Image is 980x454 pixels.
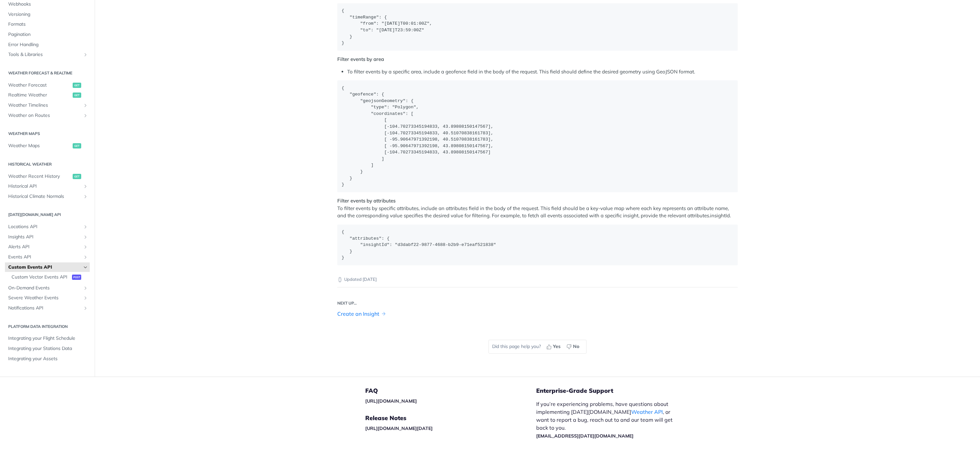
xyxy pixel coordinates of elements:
[8,11,88,18] span: Versioning
[536,433,633,439] a: [EMAIL_ADDRESS][DATE][DOMAIN_NAME]
[5,293,90,303] a: Severe Weather EventsShow subpages for Severe Weather Events
[5,242,90,252] a: Alerts APIShow subpages for Alerts API
[83,265,88,270] button: Hide subpages for Custom Events API
[8,234,81,240] span: Insights API
[5,110,90,120] a: Weather on RoutesShow subpages for Weather on Routes
[337,310,379,318] a: Create an Insight
[12,274,70,280] span: Custom Vector Events API
[8,264,81,271] span: Custom Events API
[8,112,81,119] span: Weather on Routes
[544,342,564,352] button: Yes
[5,232,90,242] a: Insights APIShow subpages for Insights API
[8,51,81,58] span: Tools & Libraries
[5,100,90,110] a: Weather TimelinesShow subpages for Weather Timelines
[8,92,71,98] span: Realtime Weather
[8,305,81,311] span: Notifications API
[489,340,586,354] div: Did this page help you?
[8,41,88,48] span: Error Handling
[337,300,357,306] div: Next up...
[365,425,433,431] a: [URL][DOMAIN_NAME][DATE]
[553,343,561,350] span: Yes
[8,356,88,362] span: Integrating your Assets
[8,254,81,260] span: Events API
[5,252,90,262] a: Events APIShow subpages for Events API
[5,334,90,343] a: Integrating your Flight Schedule
[8,82,71,89] span: Weather Forecast
[5,344,90,354] a: Integrating your Stations Data
[83,254,88,260] button: Show subpages for Events API
[8,224,81,230] span: Locations API
[347,68,738,76] li: To filter events by a specific area, include a geofence field in the body of the request. This fi...
[8,272,90,282] a: Custom Vector Events APIpost
[8,173,71,179] span: Weather Recent History
[73,174,81,179] span: get
[8,193,81,200] span: Historical Climate Normals
[5,262,90,272] a: Custom Events APIHide subpages for Custom Events API
[536,400,680,440] p: If you’re experiencing problems, have questions about implementing [DATE][DOMAIN_NAME] , or want ...
[83,52,88,57] button: Show subpages for Tools & Libraries
[536,387,690,395] h5: Enterprise-Grade Support
[73,83,81,88] span: get
[83,103,88,108] button: Show subpages for Weather Timelines
[365,387,536,395] h5: FAQ
[5,171,90,181] a: Weather Recent Historyget
[8,1,88,8] span: Webhooks
[5,80,90,90] a: Weather Forecastget
[342,8,438,45] span: { "timeRange": { "from": "[DATE]T00:01:00Z", "to": "[DATE]T23:59:00Z" } }
[365,398,417,404] a: [URL][DOMAIN_NAME]
[8,183,81,190] span: Historical API
[83,295,88,301] button: Show subpages for Severe Weather Events
[5,90,90,100] a: Realtime Weatherget
[83,244,88,250] button: Show subpages for Alerts API
[5,323,90,329] h2: Platform DATA integration
[5,40,90,50] a: Error Handling
[5,30,90,40] a: Pagination
[564,342,583,352] button: No
[5,10,90,19] a: Versioning
[5,192,90,201] a: Historical Climate NormalsShow subpages for Historical Climate Normals
[73,93,81,98] span: get
[337,276,738,283] p: Updated [DATE]
[8,285,81,291] span: On-Demand Events
[8,143,71,149] span: Weather Maps
[5,161,90,167] h2: Historical Weather
[83,285,88,291] button: Show subpages for On-Demand Events
[83,194,88,199] button: Show subpages for Historical Climate Normals
[5,212,90,218] h2: [DATE][DOMAIN_NAME] API
[5,19,90,29] a: Formats
[8,244,81,250] span: Alerts API
[337,197,738,220] p: To filter events by specific attributes, include an attributes field in the body of the request. ...
[83,184,88,189] button: Show subpages for Historical API
[5,283,90,293] a: On-Demand EventsShow subpages for On-Demand Events
[5,70,90,76] h2: Weather Forecast & realtime
[337,56,384,62] strong: Filter events by area
[365,414,536,422] h5: Release Notes
[5,303,90,313] a: Notifications APIShow subpages for Notifications API
[8,335,88,342] span: Integrating your Flight Schedule
[8,102,81,109] span: Weather Timelines
[72,275,81,280] span: post
[337,198,395,204] strong: Filter events by attributes
[5,354,90,364] a: Integrating your Assets
[8,31,88,38] span: Pagination
[83,113,88,118] button: Show subpages for Weather on Routes
[8,21,88,28] span: Formats
[342,229,501,260] span: { "attributes": { "insightId": "d3dabf22-9877-4688-b2b9-e71eaf521838" } }
[8,345,88,352] span: Integrating your Stations Data
[83,234,88,240] button: Show subpages for Insights API
[5,50,90,60] a: Tools & LibrariesShow subpages for Tools & Libraries
[73,143,81,148] span: get
[342,86,499,187] span: { "geofence": { "geojsonGeometry": { "type": "Polygon", "coordinates": [ [ [-104.70273345194833, ...
[8,295,81,301] span: Severe Weather Events
[631,409,663,415] a: Weather API
[83,224,88,229] button: Show subpages for Locations API
[573,343,579,350] span: No
[5,181,90,191] a: Historical APIShow subpages for Historical API
[5,222,90,232] a: Locations APIShow subpages for Locations API
[83,306,88,311] button: Show subpages for Notifications API
[5,141,90,151] a: Weather Mapsget
[5,131,90,137] h2: Weather Maps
